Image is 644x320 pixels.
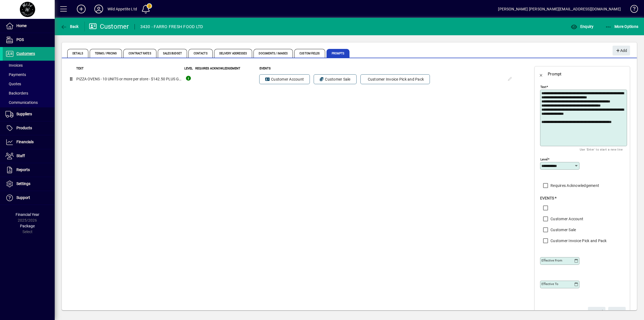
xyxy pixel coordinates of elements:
[613,46,630,55] button: Add
[3,79,55,89] a: Quotes
[327,49,350,58] span: Prompts
[16,24,27,28] span: Home
[55,22,85,31] app-page-header-button: Back
[588,307,605,317] button: Cancel
[541,259,562,262] mat-label: Effective From
[253,49,293,58] span: Documents / Images
[89,22,129,31] div: Customer
[5,72,26,77] span: Payments
[549,227,576,233] label: Customer Sale
[294,49,325,58] span: Custom Fields
[123,49,156,58] span: Contract Rates
[549,216,583,222] label: Customer Account
[107,5,137,13] div: Wild Appetite Ltd
[3,191,55,205] a: Support
[613,309,615,314] span: S
[72,4,90,14] button: Add
[580,146,623,152] mat-hint: Use 'Enter' to start a new line
[549,183,599,188] label: Requires Acknowledgement
[608,307,626,317] button: Save
[3,107,55,121] a: Suppliers
[3,163,55,177] a: Reports
[195,66,259,71] th: Requires Acknowledgement
[320,77,351,82] span: Customer Sale
[214,49,252,58] span: Delivery Addresses
[3,70,55,79] a: Payments
[5,63,23,67] span: Invoices
[3,89,55,98] a: Backorders
[3,19,55,33] a: Home
[626,1,637,19] a: Knowledge Base
[16,154,25,158] span: Staff
[76,66,182,71] th: Text
[20,224,35,228] span: Package
[182,66,195,71] th: Level
[60,24,79,29] span: Back
[16,212,39,217] span: Financial Year
[67,49,88,58] span: Details
[3,98,55,107] a: Communications
[548,70,562,78] div: Prompt
[3,135,55,149] a: Financials
[76,71,182,87] td: PIZZA OVENS - 10 UNITS or more per store - $142.50 PLUS GST (PRICE CHANGED [DATE] - [PERSON_NAME]...
[90,49,122,58] span: Terms / Pricing
[16,112,32,116] span: Suppliers
[259,66,503,71] th: Events
[158,49,187,58] span: Sales Budget
[3,149,55,163] a: Staff
[3,61,55,70] a: Invoices
[535,67,548,81] button: Back
[591,307,603,316] span: Cancel
[541,282,558,286] mat-label: Effective To
[16,37,24,42] span: POS
[140,22,203,31] div: 3430 - FARRO FRESH FOOD LTD
[16,168,30,172] span: Reports
[498,5,621,13] div: [PERSON_NAME] [PERSON_NAME][EMAIL_ADDRESS][DOMAIN_NAME]
[549,238,607,243] label: Customer Invoice Pick and Pack
[16,195,30,200] span: Support
[3,33,55,47] a: POS
[569,22,595,31] button: Enquiry
[604,22,640,31] button: More Options
[16,126,32,130] span: Products
[3,121,55,135] a: Products
[540,157,548,161] mat-label: Level
[16,140,34,144] span: Financials
[540,196,556,200] span: Events *
[188,49,213,58] span: Contacts
[16,51,35,56] span: Customers
[571,24,593,29] span: Enquiry
[265,77,304,82] span: Customer Account
[615,46,627,55] span: Add
[5,100,38,105] span: Communications
[59,22,80,31] button: Back
[605,24,639,29] span: More Options
[540,85,546,89] mat-label: Text
[613,307,621,316] span: ave
[90,4,107,14] button: Profile
[5,91,28,95] span: Backorders
[3,177,55,191] a: Settings
[5,82,21,86] span: Quotes
[366,77,424,82] span: Customer Invoice Pick and Pack
[16,181,30,186] span: Settings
